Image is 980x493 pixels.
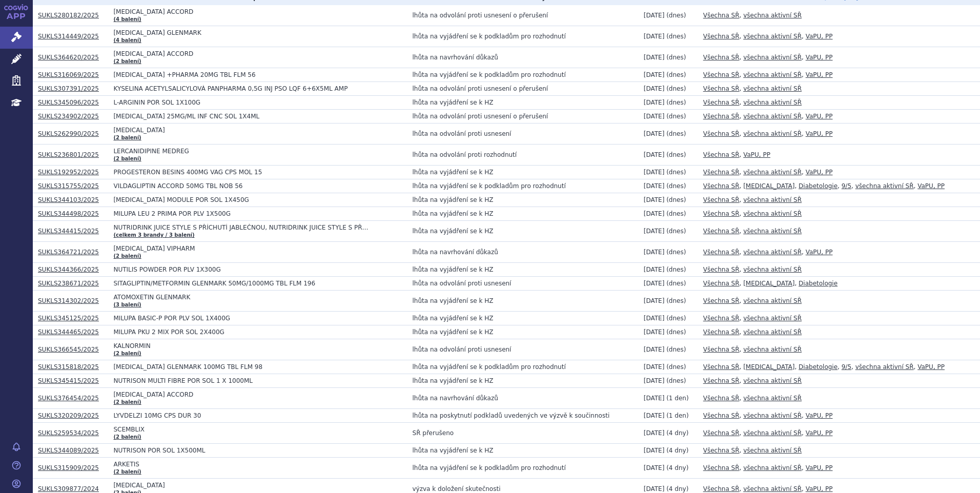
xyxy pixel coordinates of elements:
td: lhůta na vyjádření se k podkladům pro rozhodnutí [407,458,639,479]
a: Všechna SŘ [703,33,740,40]
span: [DATE] [644,266,665,273]
span: [DATE] [644,363,665,371]
a: (2 balení) [113,253,141,259]
a: všechna aktivní SŘ [855,182,914,190]
a: Všechna SŘ [703,447,740,454]
span: LERCANIDIPINE MEDREG [113,148,370,155]
td: lhůta na vyjádření se k HZ [407,221,639,242]
a: všechna aktivní SŘ [743,412,802,419]
span: , [838,182,840,190]
td: lhůta na vyjádření se k HZ [407,263,639,277]
td: lhůta na vyjádření se k HZ [407,166,639,179]
a: SUKLS262990/2025 [38,130,99,137]
span: [DATE] [644,249,665,256]
span: , [802,485,804,492]
td: lhůta na odvolání proti rozhodnutí [407,145,639,166]
span: , [740,249,742,256]
span: MILUPA BASIC-P POR PLV SOL 1X400G [113,315,370,322]
a: Všechna SŘ [703,54,740,61]
span: [DATE] [644,151,665,158]
a: SUKLS307391/2025 [38,85,99,92]
a: Všechna SŘ [703,12,740,19]
a: Všechna SŘ [703,210,740,217]
a: Všechna SŘ [703,346,740,353]
td: lhůta na vyjádření se k podkladům pro rozhodnutí [407,179,639,193]
span: [MEDICAL_DATA] VIPHARM [113,245,370,252]
a: všechna aktivní SŘ [743,249,802,256]
span: (1 den) [666,412,688,419]
span: , [740,447,742,454]
span: (dnes) [666,12,686,19]
a: SUKLS280182/2025 [38,12,99,19]
span: (dnes) [666,130,686,137]
a: SUKLS238671/2025 [38,280,99,287]
a: SUKLS314449/2025 [38,33,99,40]
span: , [740,210,742,217]
a: SUKLS192952/2025 [38,169,99,176]
a: Všechna SŘ [703,297,740,304]
span: [DATE] [644,99,665,106]
span: (1 den) [666,395,688,402]
span: , [740,346,742,353]
td: lhůta na odvolání proti usnesení [407,124,639,145]
span: , [740,113,742,120]
span: [MEDICAL_DATA] +PHARMA 20MG TBL FLM 56 [113,71,370,78]
span: [DATE] [644,130,665,137]
a: (4 balení) [113,16,141,22]
span: , [794,182,797,190]
span: , [851,363,853,371]
a: SUKLS345415/2025 [38,377,99,384]
a: všechna aktivní SŘ [743,485,802,492]
span: , [740,12,742,19]
span: , [794,363,797,371]
a: SUKLS345096/2025 [38,99,99,106]
span: [DATE] [644,54,665,61]
span: (4 dny) [666,485,688,492]
span: , [914,363,916,371]
a: SUKLS344498/2025 [38,210,99,217]
a: VaPU, PP [806,485,833,492]
a: SUKLS345125/2025 [38,315,99,322]
span: , [802,249,804,256]
span: [MEDICAL_DATA] ACCORD [113,391,370,398]
a: VaPU, PP [806,429,833,437]
span: , [740,280,742,287]
span: [DATE] [644,210,665,217]
a: SUKLS314302/2025 [38,297,99,304]
span: [MEDICAL_DATA] [113,127,370,134]
a: všechna aktivní SŘ [743,169,802,176]
span: [MEDICAL_DATA] ACCORD [113,50,370,57]
span: (dnes) [666,182,686,190]
a: SUKLS236801/2025 [38,151,99,158]
span: [DATE] [644,280,665,287]
span: MILUPA PKU 2 MIX POR SOL 2X400G [113,328,370,336]
a: Diabetologie [799,280,838,287]
span: [DATE] [644,12,665,19]
span: , [838,363,840,371]
span: , [740,485,742,492]
span: , [740,315,742,322]
span: , [740,266,742,273]
a: všechna aktivní SŘ [743,54,802,61]
td: lhůta na odvolání proti usnesení o přerušení [407,82,639,96]
a: Všechna SŘ [703,228,740,235]
a: Všechna SŘ [703,71,740,78]
span: (dnes) [666,377,686,384]
span: ARKETIS [113,461,370,468]
a: SUKLS259534/2025 [38,429,99,437]
span: , [740,412,742,419]
a: SUKLS344465/2025 [38,328,99,336]
a: všechna aktivní SŘ [743,464,802,471]
span: [DATE] [644,412,665,419]
a: SUKLS344089/2025 [38,447,99,454]
span: (dnes) [666,196,686,203]
a: (2 balení) [113,399,141,405]
a: SUKLS315909/2025 [38,464,99,471]
td: lhůta na vyjádření se k HZ [407,193,639,207]
a: Všechna SŘ [703,196,740,203]
a: všechna aktivní SŘ [743,228,802,235]
span: [DATE] [644,464,665,471]
td: lhůta na odvolání proti usnesení o přerušení [407,5,639,26]
span: , [740,71,742,78]
span: (dnes) [666,228,686,235]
